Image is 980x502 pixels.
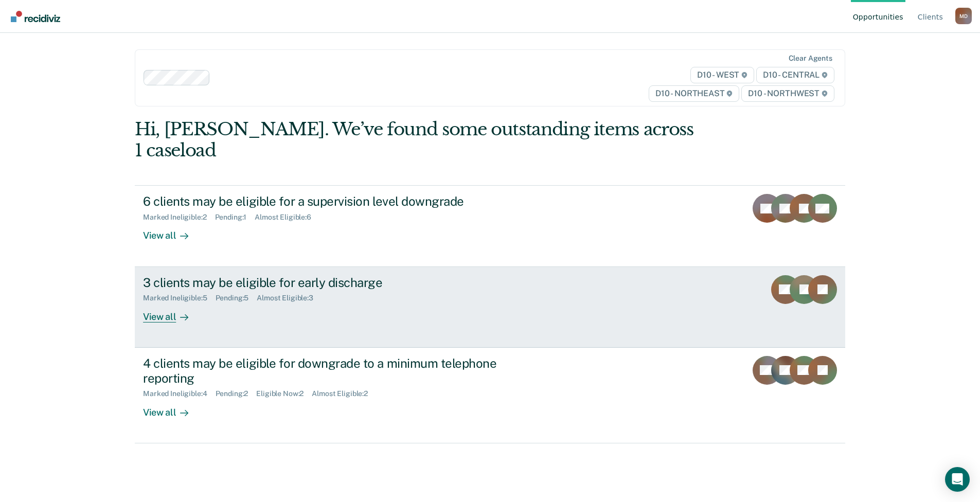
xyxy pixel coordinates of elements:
[143,302,201,322] div: View all
[135,267,845,348] a: 3 clients may be eligible for early dischargeMarked Ineligible:5Pending:5Almost Eligible:3View all
[945,467,970,492] div: Open Intercom Messenger
[143,398,201,418] div: View all
[756,67,834,83] span: D10 - CENTRAL
[135,185,845,266] a: 6 clients may be eligible for a supervision level downgradeMarked Ineligible:2Pending:1Almost Eli...
[11,11,60,22] img: Recidiviz
[215,213,255,222] div: Pending : 1
[143,275,504,290] div: 3 clients may be eligible for early discharge
[143,356,504,386] div: 4 clients may be eligible for downgrade to a minimum telephone reporting
[216,389,257,398] div: Pending : 2
[955,8,972,24] button: Profile dropdown button
[741,85,834,102] span: D10 - NORTHWEST
[955,8,972,24] div: M D
[690,67,754,83] span: D10 - WEST
[143,294,215,302] div: Marked Ineligible : 5
[649,85,739,102] span: D10 - NORTHEAST
[312,389,376,398] div: Almost Eligible : 2
[256,389,312,398] div: Eligible Now : 2
[143,213,215,222] div: Marked Ineligible : 2
[143,222,201,242] div: View all
[135,348,845,443] a: 4 clients may be eligible for downgrade to a minimum telephone reportingMarked Ineligible:4Pendin...
[216,294,257,302] div: Pending : 5
[257,294,322,302] div: Almost Eligible : 3
[255,213,319,222] div: Almost Eligible : 6
[143,194,504,209] div: 6 clients may be eligible for a supervision level downgrade
[135,119,703,161] div: Hi, [PERSON_NAME]. We’ve found some outstanding items across 1 caseload
[789,54,832,63] div: Clear agents
[143,389,215,398] div: Marked Ineligible : 4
